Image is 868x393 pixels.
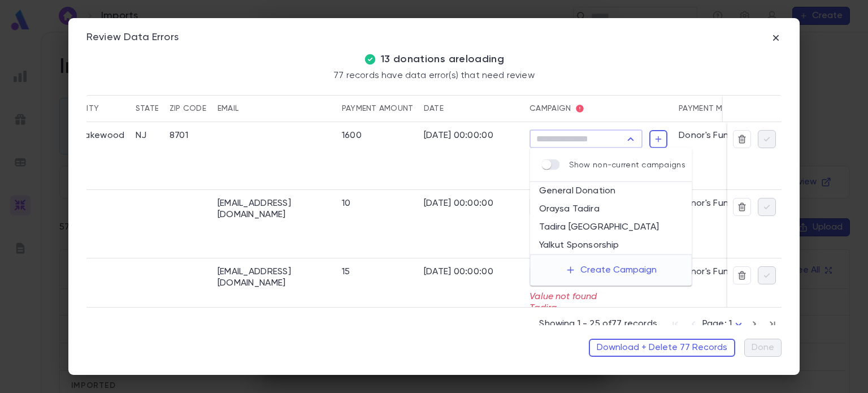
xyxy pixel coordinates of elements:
[589,339,735,357] button: Download + Delete 77 Records
[342,95,414,122] div: payment Amount
[218,198,331,221] div: [EMAIL_ADDRESS][DOMAIN_NAME]
[136,95,159,122] div: state
[530,236,692,254] li: Yalkut Sponsorship
[530,200,692,218] li: Oraysa Tadira
[623,131,639,147] button: Close
[539,318,657,330] p: Showing 1 - 25 of 77 records
[679,198,734,209] div: Donor's Fund
[218,95,238,122] div: email
[342,198,351,209] div: 10
[136,130,147,141] div: NJ
[530,95,584,122] div: campaign
[530,291,643,314] p: Value not found Tadira
[679,266,734,278] div: Donor's Fund
[530,182,692,200] li: General Donation
[342,266,350,278] div: 15
[86,32,179,44] div: Review Data Errors
[170,95,206,122] div: zip Code
[424,130,493,141] div: [DATE] 00:00:00
[557,260,666,281] button: Create Campaign
[80,95,99,122] div: city
[569,160,685,169] p: Show non-current campaigns
[679,130,734,141] div: Donor's Fund
[424,95,444,122] div: date
[679,95,750,122] div: payment Method
[530,218,692,236] li: Tadira [GEOGRAPHIC_DATA]
[424,266,493,278] div: [DATE] 00:00:00
[424,198,493,209] div: [DATE] 00:00:00
[218,266,331,289] div: [EMAIL_ADDRESS][DOMAIN_NAME]
[333,70,534,81] p: 77 records have data error(s) that need review
[80,130,124,141] div: Lakewood
[342,130,362,141] div: 1600
[381,53,504,66] span: 13 donations are loading
[702,316,745,333] div: Page: 1
[702,319,732,329] span: Page: 1
[170,130,188,141] div: 8701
